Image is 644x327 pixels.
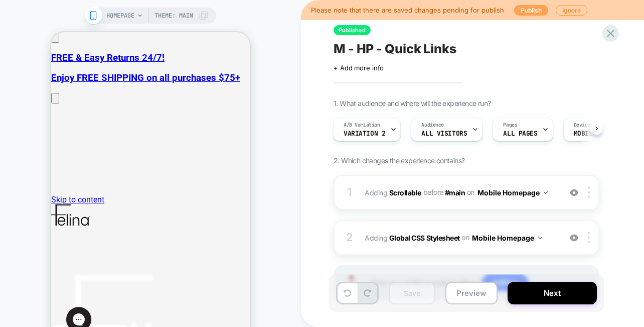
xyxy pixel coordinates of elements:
[15,40,184,64] div: Hello!
[538,237,542,239] img: down arrow
[344,122,380,129] span: A/B Variation
[570,234,578,242] img: crossed eye
[334,99,491,107] span: 1. What audience and where will the experience run?
[365,231,556,245] span: Adding
[421,130,467,137] span: All Visitors
[472,231,542,245] button: Mobile Homepage
[503,130,537,137] span: ALL PAGES
[556,5,587,16] button: Ignore
[334,156,464,165] span: 2. Which changes the experience contains?
[345,228,355,248] div: 2
[15,64,184,100] div: We're currently OFLINE, but if you fill out the form below - we will get back to as soon as possi...
[345,182,355,202] div: 1
[588,232,590,243] img: close
[445,188,465,196] span: #main
[389,282,435,304] button: Save
[334,64,384,72] span: + Add more info
[477,185,548,200] button: Mobile Homepage
[544,191,548,194] img: down arrow
[503,122,517,129] span: Pages
[461,231,469,244] span: on
[445,282,498,304] button: Preview
[334,25,371,35] span: Published
[365,188,421,196] span: Adding
[508,282,597,304] button: Next
[514,5,548,16] button: Publish
[467,186,474,198] span: on
[574,122,593,129] span: Devices
[106,8,134,24] span: HOMEPAGE
[389,233,460,242] b: Global CSS Stylesheet
[421,122,444,129] span: Audience
[334,41,456,56] span: M - HP - Quick Links
[570,188,578,197] img: crossed eye
[344,130,385,137] span: Variation 2
[389,188,421,196] b: Scrollable
[588,187,590,198] img: close
[15,15,172,29] div: Shop name
[15,30,172,40] div: Offline
[154,8,193,24] span: Theme: MAIN
[10,271,45,303] iframe: Gorgias live chat messenger
[574,130,596,137] span: MOBILE
[423,188,443,196] span: BEFORE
